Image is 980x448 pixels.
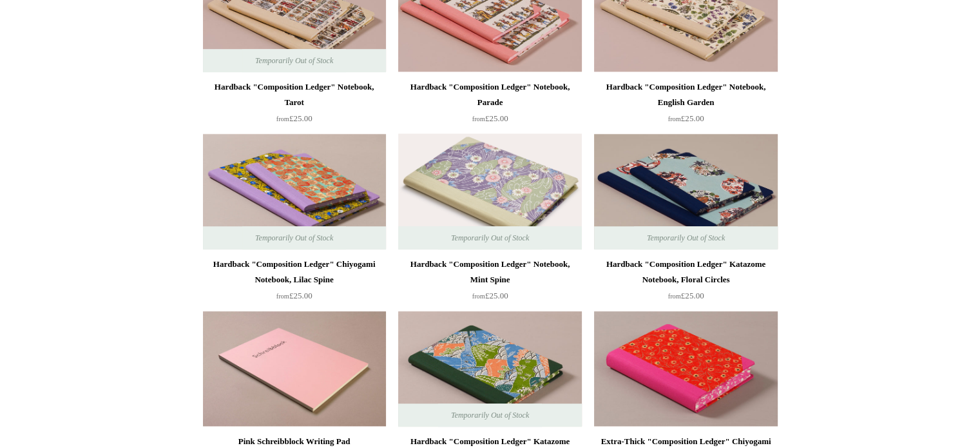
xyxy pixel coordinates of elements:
a: Hardback "Composition Ledger" Chiyogami Notebook, Lilac Spine Hardback "Composition Ledger" Chiyo... [203,133,386,249]
span: £25.00 [668,291,704,300]
span: from [276,115,289,122]
span: from [472,293,485,300]
img: Pink Schreibblock Writing Pad [203,311,386,427]
div: Hardback "Composition Ledger" Notebook, Tarot [206,79,383,110]
span: £25.00 [668,113,704,123]
a: Hardback "Composition Ledger" Notebook, Mint Spine Hardback "Composition Ledger" Notebook, Mint S... [398,133,581,249]
div: Hardback "Composition Ledger" Katazome Notebook, Floral Circles [597,257,774,287]
a: Hardback "Composition Ledger" Katazome Notebook, Mountains Hardback "Composition Ledger" Katazome... [398,311,581,427]
a: Hardback "Composition Ledger" Notebook, Mint Spine from£25.00 [398,257,581,309]
span: Temporarily Out of Stock [634,226,738,249]
span: £25.00 [276,291,312,300]
div: Hardback "Composition Ledger" Notebook, Mint Spine [401,257,578,287]
span: from [668,293,681,300]
a: Hardback "Composition Ledger" Katazome Notebook, Floral Circles from£25.00 [594,257,777,309]
a: Hardback "Composition Ledger" Notebook, Tarot from£25.00 [203,79,386,132]
span: from [472,115,485,122]
img: Hardback "Composition Ledger" Chiyogami Notebook, Lilac Spine [203,133,386,249]
span: from [276,293,289,300]
a: Hardback "Composition Ledger" Notebook, English Garden from£25.00 [594,79,777,132]
div: Hardback "Composition Ledger" Notebook, English Garden [597,79,774,110]
span: Temporarily Out of Stock [438,226,542,249]
img: Hardback "Composition Ledger" Katazome Notebook, Mountains [398,311,581,427]
a: Pink Schreibblock Writing Pad Pink Schreibblock Writing Pad [203,311,386,427]
img: Hardback "Composition Ledger" Katazome Notebook, Floral Circles [594,133,777,249]
span: £25.00 [276,113,312,123]
div: Hardback "Composition Ledger" Chiyogami Notebook, Lilac Spine [206,257,383,287]
span: Temporarily Out of Stock [242,49,346,72]
a: Hardback "Composition Ledger" Notebook, Parade from£25.00 [398,79,581,132]
a: Hardback "Composition Ledger" Katazome Notebook, Floral Circles Hardback "Composition Ledger" Kat... [594,133,777,249]
span: £25.00 [472,291,508,300]
span: £25.00 [472,113,508,123]
img: Hardback "Composition Ledger" Notebook, Mint Spine [398,133,581,249]
span: from [668,115,681,122]
span: Temporarily Out of Stock [242,226,346,249]
img: Extra-Thick "Composition Ledger" Chiyogami Notebook, Mid-Century Floral [594,311,777,427]
a: Extra-Thick "Composition Ledger" Chiyogami Notebook, Mid-Century Floral Extra-Thick "Composition ... [594,311,777,427]
a: Hardback "Composition Ledger" Chiyogami Notebook, Lilac Spine from£25.00 [203,257,386,309]
div: Hardback "Composition Ledger" Notebook, Parade [401,79,578,110]
span: Temporarily Out of Stock [438,404,542,427]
